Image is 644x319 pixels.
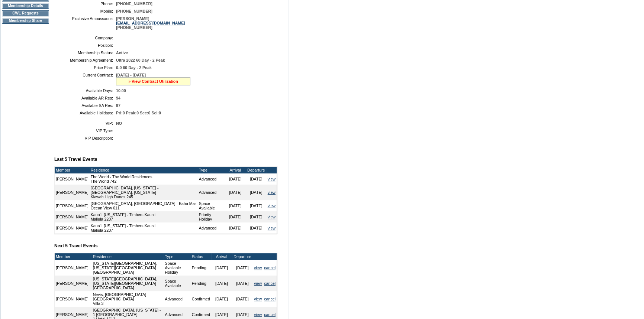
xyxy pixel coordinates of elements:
td: [PERSON_NAME] [55,211,90,222]
td: [US_STATE][GEOGRAPHIC_DATA], [US_STATE][GEOGRAPHIC_DATA] [GEOGRAPHIC_DATA] [92,276,164,291]
td: Membership Details [2,3,49,9]
td: [GEOGRAPHIC_DATA], [US_STATE] - [GEOGRAPHIC_DATA], [US_STATE] Kiawah High Dunes 245 [90,185,198,200]
td: [DATE] [225,222,246,234]
td: Type [164,253,190,260]
td: Departure [232,253,253,260]
td: [GEOGRAPHIC_DATA], [GEOGRAPHIC_DATA] - Baha Mar Ocean View 611 [90,200,198,211]
td: [DATE] [246,173,267,185]
td: Advanced [198,185,225,200]
td: [DATE] [225,173,246,185]
td: [DATE] [225,211,246,222]
a: » View Contract Utilization [128,79,178,84]
span: 0-0 60 Day - 2 Peak [116,65,152,70]
td: Membership Share [2,18,49,24]
td: [DATE] [211,276,232,291]
a: view [268,226,276,230]
td: [DATE] [246,211,267,222]
td: Space Available Holiday [164,260,190,276]
td: [DATE] [246,222,267,234]
td: [PERSON_NAME] [55,173,90,185]
td: Advanced [164,291,190,307]
td: Residence [92,253,164,260]
a: cancel [264,312,276,317]
span: Active [116,51,128,55]
td: Current Contract: [57,73,113,85]
td: Exclusive Ambassador: [57,16,113,30]
a: view [268,190,276,195]
a: view [254,281,262,286]
td: Kaua'i, [US_STATE] - Timbers Kaua'i Maliula 2207 [90,222,198,234]
span: Ultra 2022 60 Day - 2 Peak [116,58,165,62]
td: VIP Description: [57,136,113,140]
td: Company: [57,36,113,40]
a: view [254,266,262,270]
span: 97 [116,103,120,108]
td: [PERSON_NAME] [55,291,90,307]
td: [PERSON_NAME] [55,260,90,276]
td: Advanced [198,222,225,234]
td: Member [55,167,90,173]
td: Residence [90,167,198,173]
td: Type [198,167,225,173]
td: The World - The World Residences The World 742 [90,173,198,185]
td: [DATE] [225,200,246,211]
td: Available AR Res: [57,96,113,100]
td: Price Plan: [57,65,113,70]
td: [DATE] [246,185,267,200]
span: NO [116,121,122,126]
td: Available Holidays: [57,111,113,115]
td: [DATE] [232,291,253,307]
td: VIP Type: [57,128,113,133]
td: Member [55,253,90,260]
b: Next 5 Travel Events [54,243,98,248]
span: 94 [116,96,120,100]
td: Space Available [164,276,190,291]
a: cancel [264,266,276,270]
span: Pri:0 Peak:0 Sec:0 Sel:0 [116,111,161,115]
td: Advanced [198,173,225,185]
td: [DATE] [211,260,232,276]
td: Arrival [211,253,232,260]
span: [PHONE_NUMBER] [116,9,152,13]
td: Available SA Res: [57,103,113,108]
td: [US_STATE][GEOGRAPHIC_DATA], [US_STATE][GEOGRAPHIC_DATA] [GEOGRAPHIC_DATA] [92,260,164,276]
td: Membership Status: [57,51,113,55]
td: Departure [246,167,267,173]
a: view [268,177,276,181]
td: [DATE] [232,260,253,276]
td: Mobile: [57,9,113,13]
td: Priority Holiday [198,211,225,222]
td: Confirmed [191,291,211,307]
span: [PHONE_NUMBER] [116,1,152,6]
span: [DATE] - [DATE] [116,73,146,77]
a: cancel [264,281,276,286]
td: [PERSON_NAME] [55,200,90,211]
td: Arrival [225,167,246,173]
td: Membership Agreement: [57,58,113,62]
td: Space Available [198,200,225,211]
td: [PERSON_NAME] [55,276,90,291]
td: [DATE] [232,276,253,291]
td: [DATE] [225,185,246,200]
a: [EMAIL_ADDRESS][DOMAIN_NAME] [116,21,185,25]
a: view [268,215,276,219]
td: Pending [191,276,211,291]
td: Kaua'i, [US_STATE] - Timbers Kaua'i Maliula 2207 [90,211,198,222]
span: 10.00 [116,88,126,93]
span: [PERSON_NAME] [PHONE_NUMBER] [116,16,185,30]
td: Status [191,253,211,260]
b: Last 5 Travel Events [54,157,97,162]
td: [DATE] [211,291,232,307]
td: CWL Requests [2,10,49,16]
td: Phone: [57,1,113,6]
a: view [268,204,276,208]
a: view [254,297,262,301]
td: Available Days: [57,88,113,93]
td: Position: [57,43,113,48]
td: Nevis, [GEOGRAPHIC_DATA] - [GEOGRAPHIC_DATA] Villa 3 [92,291,164,307]
a: cancel [264,297,276,301]
td: [DATE] [246,200,267,211]
td: VIP: [57,121,113,126]
td: Pending [191,260,211,276]
td: [PERSON_NAME] [55,222,90,234]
